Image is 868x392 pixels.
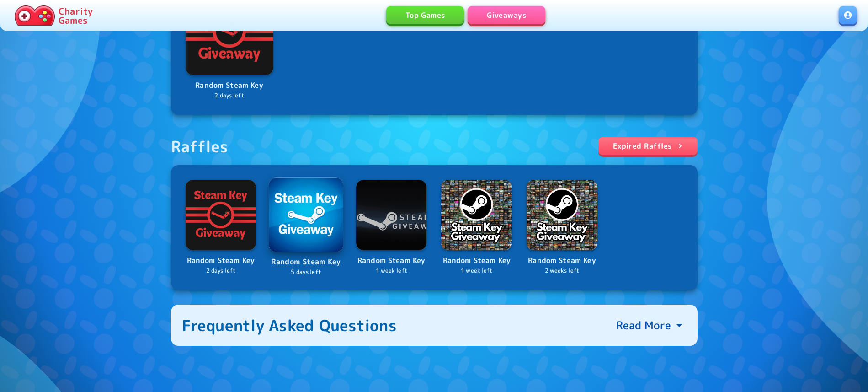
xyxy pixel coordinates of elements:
[15,5,55,26] img: Charity.Games
[186,180,256,275] a: LogoRandom Steam Key2 days left
[527,180,597,251] img: Logo
[441,180,512,251] img: Logo
[356,180,427,251] img: Logo
[386,6,464,24] a: Top Games
[186,267,256,275] p: 2 days left
[186,91,273,100] p: 2 days left
[598,137,698,155] a: Expired Raffles
[171,137,229,156] div: Raffles
[527,267,597,275] p: 2 weeks left
[171,305,698,346] button: Frequently Asked QuestionsRead More
[441,180,512,275] a: LogoRandom Steam Key1 week left
[270,178,342,276] a: LogoRandom Steam Key5 days left
[269,177,343,252] img: Logo
[270,268,342,276] p: 5 days left
[186,80,273,91] p: Random Steam Key
[441,255,512,267] p: Random Steam Key
[527,180,597,275] a: LogoRandom Steam Key2 weeks left
[356,255,427,267] p: Random Steam Key
[441,267,512,275] p: 1 week left
[182,316,397,335] div: Frequently Asked Questions
[356,267,427,275] p: 1 week left
[270,256,342,268] p: Random Steam Key
[616,318,671,333] p: Read More
[356,180,427,275] a: LogoRandom Steam Key1 week left
[59,6,93,25] p: Charity Games
[186,255,256,267] p: Random Steam Key
[527,255,597,267] p: Random Steam Key
[11,4,96,27] a: Charity Games
[186,180,256,251] img: Logo
[468,6,545,24] a: Giveaways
